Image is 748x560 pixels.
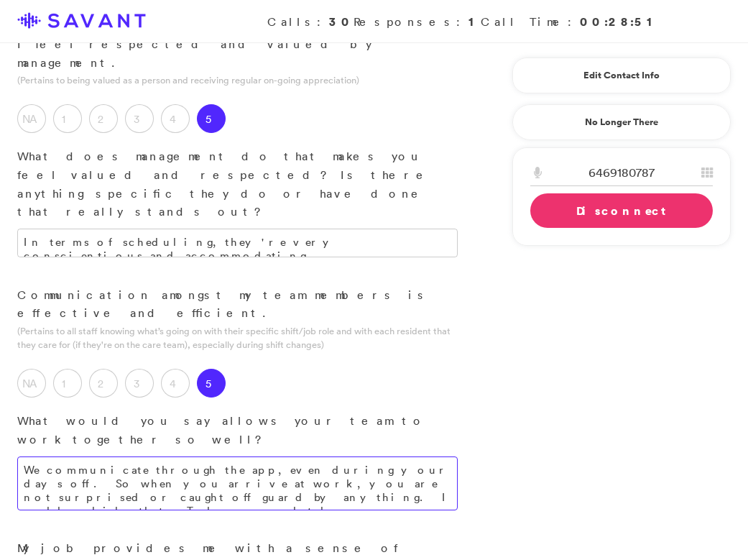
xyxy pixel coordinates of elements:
label: 5 [197,369,226,398]
label: 1 [53,369,82,398]
p: What would you say allows your team to work together so well? [17,412,458,449]
a: Edit Contact Info [530,64,713,87]
p: I feel respected and valued by management. [17,35,458,72]
strong: 1 [468,14,481,29]
label: 2 [89,104,118,133]
strong: 00:28:51 [580,14,659,29]
p: Communication amongst my team members is effective and efficient. [17,286,458,323]
strong: 30 [329,14,354,29]
a: No Longer There [512,104,731,140]
a: Disconnect [530,193,713,228]
p: (Pertains to being valued as a person and receiving regular on-going appreciation) [17,73,458,87]
p: What does management do that makes you feel valued and respected? Is there anything specific they... [17,147,458,221]
label: 4 [161,104,190,133]
label: 2 [89,369,118,398]
label: 3 [125,104,154,133]
label: 4 [161,369,190,398]
p: (Pertains to all staff knowing what’s going on with their specific shift/job role and with each r... [17,324,458,352]
label: NA [17,369,46,398]
label: 3 [125,369,154,398]
label: NA [17,104,46,133]
label: 1 [53,104,82,133]
label: 5 [197,104,226,133]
